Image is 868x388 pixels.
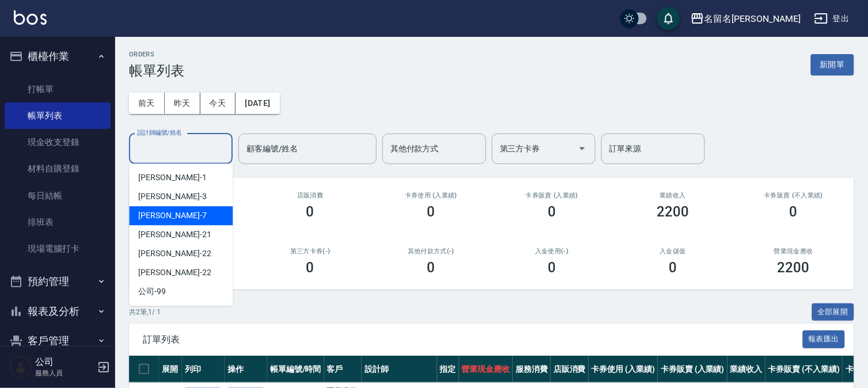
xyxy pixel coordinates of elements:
[5,209,111,235] a: 排班表
[810,8,854,29] button: 登出
[143,334,803,345] span: 訂單列表
[306,204,314,220] h3: 0
[138,267,211,279] span: [PERSON_NAME] -22
[129,51,184,58] h2: ORDERS
[129,307,161,317] p: 共 2 筆, 1 / 1
[505,192,598,199] h2: 卡券販賣 (入業績)
[812,303,855,321] button: 全部展開
[165,93,200,114] button: 昨天
[548,260,556,276] h3: 0
[5,102,111,129] a: 帳單列表
[225,356,267,383] th: 操作
[9,356,32,379] img: Person
[5,155,111,182] a: 材料自購登錄
[236,93,279,114] button: [DATE]
[811,59,854,70] a: 新開單
[159,356,182,383] th: 展開
[626,192,719,199] h2: 業績收入
[427,260,435,276] h3: 0
[427,204,435,220] h3: 0
[138,172,206,184] span: [PERSON_NAME] -1
[5,235,111,262] a: 現場電腦打卡
[138,210,206,222] span: [PERSON_NAME] -7
[324,356,362,383] th: 客戶
[264,248,357,255] h2: 第三方卡券(-)
[182,356,225,383] th: 列印
[669,260,677,276] h3: 0
[385,248,478,255] h2: 其他付款方式(-)
[5,326,111,356] button: 客戶管理
[548,204,556,220] h3: 0
[385,192,478,199] h2: 卡券使用 (入業績)
[5,129,111,155] a: 現金收支登錄
[459,356,513,383] th: 營業現金應收
[264,192,357,199] h2: 店販消費
[137,128,182,137] label: 設計師編號/姓名
[129,93,165,114] button: 前天
[437,356,459,383] th: 指定
[129,63,184,79] h3: 帳單列表
[5,41,111,71] button: 櫃檯作業
[657,204,689,220] h3: 2200
[803,333,846,344] a: 報表匯出
[306,260,314,276] h3: 0
[513,356,551,383] th: 服務消費
[573,139,592,158] button: Open
[5,76,111,102] a: 打帳單
[35,368,94,378] p: 服務人員
[138,229,211,241] span: [PERSON_NAME] -21
[657,7,680,30] button: save
[778,260,810,276] h3: 2200
[803,330,846,348] button: 報表匯出
[35,356,94,368] h5: 公司
[747,192,840,199] h2: 卡券販賣 (不入業績)
[138,286,166,298] span: 公司 -99
[626,248,719,255] h2: 入金儲值
[704,12,801,26] div: 名留名[PERSON_NAME]
[5,267,111,296] button: 預約管理
[362,356,437,383] th: 設計師
[138,191,206,203] span: [PERSON_NAME] -3
[765,356,843,383] th: 卡券販賣 (不入業績)
[811,54,854,75] button: 新開單
[200,93,236,114] button: 今天
[267,356,324,383] th: 帳單編號/時間
[747,248,840,255] h2: 營業現金應收
[5,182,111,209] a: 每日結帳
[5,296,111,326] button: 報表及分析
[589,356,658,383] th: 卡券使用 (入業績)
[686,7,805,31] button: 名留名[PERSON_NAME]
[727,356,765,383] th: 業績收入
[658,356,727,383] th: 卡券販賣 (入業績)
[14,10,47,25] img: Logo
[551,356,589,383] th: 店販消費
[505,248,598,255] h2: 入金使用(-)
[790,204,798,220] h3: 0
[138,248,211,260] span: [PERSON_NAME] -22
